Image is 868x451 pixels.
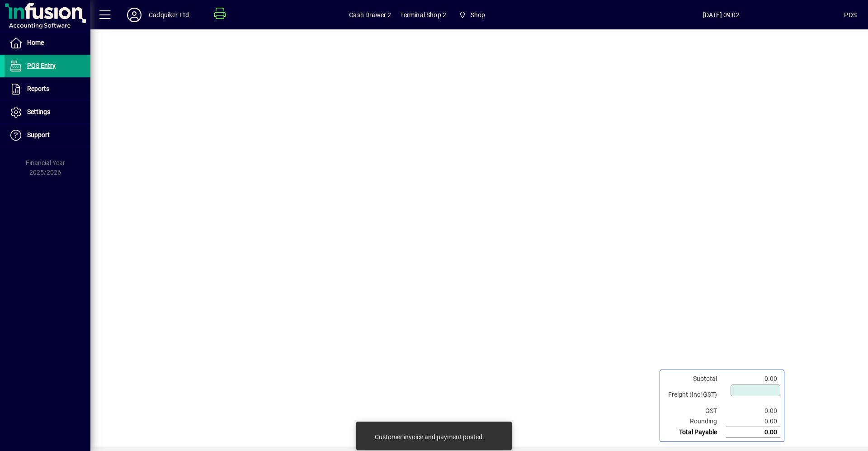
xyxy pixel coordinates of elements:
div: Customer invoice and payment posted. [375,432,484,442]
span: POS Entry [27,62,56,69]
td: 0.00 [726,416,780,427]
span: Home [27,39,44,46]
td: Subtotal [664,374,726,384]
td: 0.00 [726,427,780,438]
td: Freight (Incl GST) [664,384,726,406]
td: 0.00 [726,374,780,384]
a: Settings [5,101,90,123]
span: Reports [27,85,49,92]
span: Support [27,131,50,138]
div: POS [844,8,857,22]
span: Cash Drawer 2 [349,8,391,22]
span: Terminal Shop 2 [400,8,446,22]
button: Profile [120,7,149,23]
td: GST [664,406,726,416]
td: Total Payable [664,427,726,438]
div: Cadquiker Ltd [149,8,189,22]
a: Support [5,124,90,147]
span: Shop [455,7,489,23]
a: Reports [5,78,90,100]
a: Home [5,32,90,54]
span: Shop [471,8,486,22]
td: Rounding [664,416,726,427]
span: [DATE] 09:02 [598,8,844,22]
span: Settings [27,108,50,115]
td: 0.00 [726,406,780,416]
